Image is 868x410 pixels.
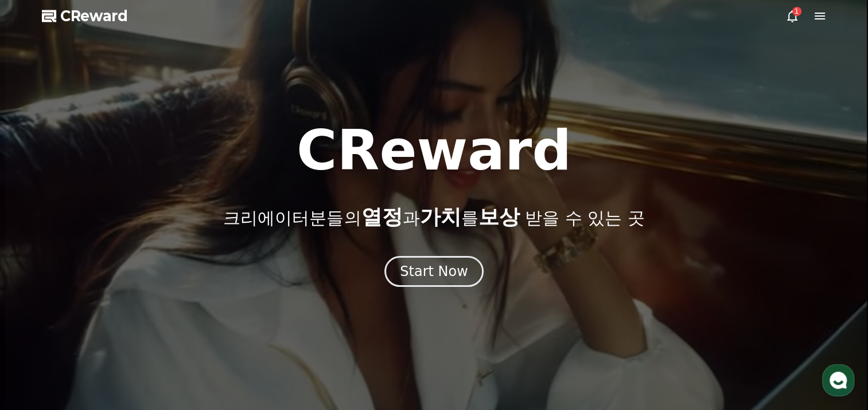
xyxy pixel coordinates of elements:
[384,267,484,278] a: Start Now
[76,315,148,344] a: 대화
[419,205,461,228] span: 가치
[384,256,484,287] button: Start Now
[42,7,128,25] a: CReward
[792,7,801,16] div: 1
[478,205,519,228] span: 보상
[785,9,799,23] a: 1
[223,206,644,228] p: 크리에이터분들의 과 를 받을 수 있는 곳
[105,333,119,342] span: 대화
[177,332,191,341] span: 설정
[3,315,76,344] a: 홈
[36,332,43,341] span: 홈
[297,123,571,178] h1: CReward
[148,315,220,344] a: 설정
[60,7,128,25] span: CReward
[361,205,402,228] span: 열정
[400,262,468,281] div: Start Now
